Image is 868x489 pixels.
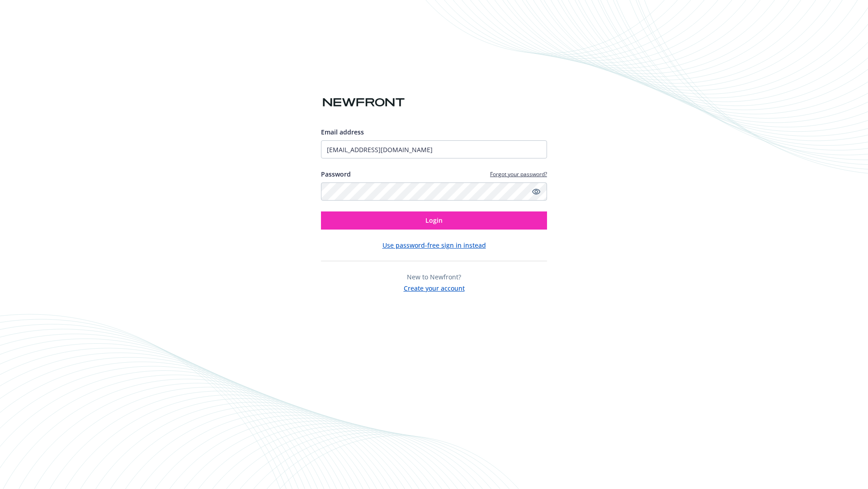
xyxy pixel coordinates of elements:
[321,95,406,110] img: Newfront logo
[425,216,443,225] span: Login
[490,170,547,178] a: Forgot your password?
[321,211,547,230] button: Login
[407,273,461,281] span: New to Newfront?
[531,186,542,197] a: Show password
[321,140,547,158] input: Enter your email
[404,282,465,293] button: Create your account
[382,240,486,250] button: Use password-free sign in instead
[321,169,351,179] label: Password
[321,182,547,201] input: Enter your password
[321,128,364,136] span: Email address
